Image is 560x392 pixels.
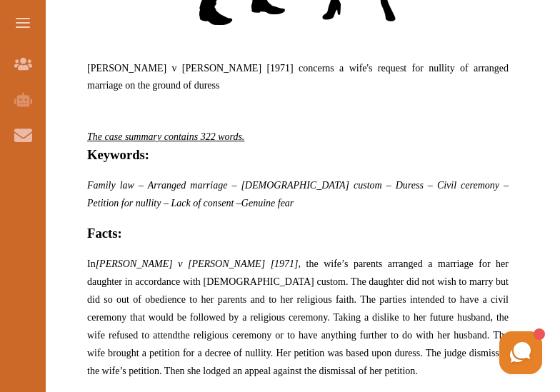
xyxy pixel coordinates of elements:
[87,147,149,162] strong: Keywords:
[87,258,509,341] span: In , the wife’s parents arranged a marriage for her daughter in accordance with [DEMOGRAPHIC_DATA...
[87,180,509,208] span: Family law – Arranged marriage – [DEMOGRAPHIC_DATA] custom – Duress – Civil ceremony – Petition f...
[241,198,294,208] span: Genuine fear
[164,366,418,376] span: Then she lodged an appeal against the dismissal of her petition.
[87,226,122,241] strong: Facts:
[96,258,299,269] em: [PERSON_NAME] v [PERSON_NAME] [1971]
[87,131,244,142] em: The case summary contains 322 words.
[217,328,546,378] iframe: HelpCrunch
[87,330,509,376] span: the religious ceremony or to have anything further to do with her husband. The wife brought a pet...
[87,63,509,91] span: [PERSON_NAME] v [PERSON_NAME] [1971] concerns a wife's request for nullity of arranged marriage o...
